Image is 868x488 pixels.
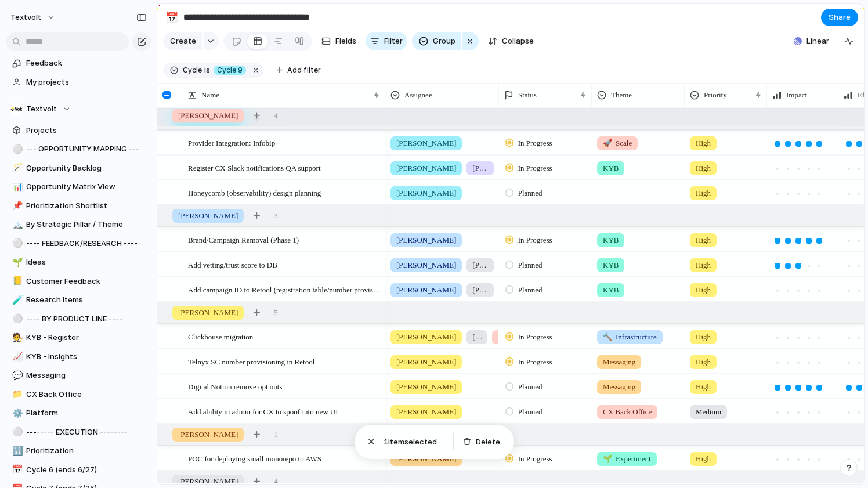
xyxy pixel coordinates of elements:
[10,238,22,250] button: ⚪
[26,162,147,174] span: Opportunity Backlog
[518,331,552,343] span: In Progress
[6,74,151,91] a: My projects
[498,331,507,343] span: [PERSON_NAME]
[6,55,151,72] a: Feedback
[26,276,147,287] span: Customer Feedback
[603,138,632,149] span: Scale
[170,35,196,47] span: Create
[12,350,20,363] div: 📈
[603,406,652,418] span: CX Back Office
[6,235,151,252] div: ⚪---- FEEDBACK/RESEARCH ----
[404,89,432,101] span: Assignee
[518,162,552,174] span: In Progress
[317,32,361,50] button: Fields
[26,181,147,193] span: Opportunity Matrix View
[26,256,147,268] span: Ideas
[603,284,619,296] span: KYB
[188,136,275,149] span: Provider Integration: Infobip
[178,210,238,222] span: [PERSON_NAME]
[384,437,388,446] span: 1
[269,62,328,78] button: Add filter
[6,310,151,328] a: ⚪---- BY PRODUCT LINE ----
[821,9,858,26] button: Share
[396,381,456,393] span: [PERSON_NAME]
[502,35,534,47] span: Collapse
[472,259,488,271] span: [PERSON_NAME]
[6,178,151,196] a: 📊Opportunity Matrix View
[6,140,151,158] a: ⚪--- OPPORTUNITY MAPPING ---
[188,283,381,296] span: Add campaign ID to Retool (registration table/number provisioning)
[26,125,147,136] span: Projects
[789,32,834,50] button: Linear
[12,274,20,288] div: 📒
[518,187,542,199] span: Planned
[518,356,552,368] span: In Progress
[26,351,147,363] span: KYB - Insights
[188,330,253,343] span: Clickhouse migration
[476,436,500,448] span: Delete
[26,389,147,400] span: CX Back Office
[696,331,711,343] span: High
[26,57,147,69] span: Feedback
[10,370,22,381] button: 💬
[26,332,147,344] span: KYB - Register
[5,8,62,27] button: textvolt
[603,259,619,271] span: KYB
[603,332,612,341] span: 🔨
[696,259,711,271] span: High
[188,404,338,418] span: Add ability in admin for CX to spoof into new UI
[518,453,552,465] span: In Progress
[412,32,461,50] button: Group
[12,199,20,212] div: 📌
[211,64,248,77] button: Cycle 9
[603,162,619,174] span: KYB
[603,454,612,463] span: 🌱
[6,386,151,403] a: 📁CX Back Office
[396,406,456,418] span: [PERSON_NAME]
[274,210,278,222] span: 3
[287,65,321,75] span: Add filter
[6,367,151,384] a: 💬Messaging
[204,65,210,75] span: is
[603,381,635,393] span: Messaging
[518,138,552,149] span: In Progress
[6,197,151,215] a: 📌Prioritization Shortlist
[6,160,151,177] a: 🪄Opportunity Backlog
[12,331,20,345] div: 🧑‍⚖️
[12,369,20,382] div: 💬
[611,89,632,101] span: Theme
[165,9,178,25] div: 📅
[396,187,456,199] span: [PERSON_NAME]
[10,181,22,193] button: 📊
[366,32,407,50] button: Filter
[26,77,147,88] span: My projects
[603,234,619,246] span: KYB
[10,256,22,268] button: 🌱
[12,294,20,307] div: 🧪
[518,259,542,271] span: Planned
[696,138,711,149] span: High
[188,451,321,465] span: POC for deploying small monorepo to AWS
[10,219,22,230] button: 🏔️
[12,237,20,250] div: ⚪
[6,329,151,346] a: 🧑‍⚖️KYB - Register
[518,89,537,101] span: Status
[396,284,456,296] span: [PERSON_NAME]
[396,234,456,246] span: [PERSON_NAME]
[10,162,22,174] button: 🪄
[396,356,456,368] span: [PERSON_NAME]
[696,453,711,465] span: High
[696,234,711,246] span: High
[26,219,147,230] span: By Strategic Pillar / Theme
[188,233,299,246] span: Brand/Campaign Removal (Phase 1)
[696,162,711,174] span: High
[178,110,238,121] span: [PERSON_NAME]
[396,259,456,271] span: [PERSON_NAME]
[26,370,147,381] span: Messaging
[12,143,20,156] div: ⚪
[396,138,456,149] span: [PERSON_NAME]
[696,187,711,199] span: High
